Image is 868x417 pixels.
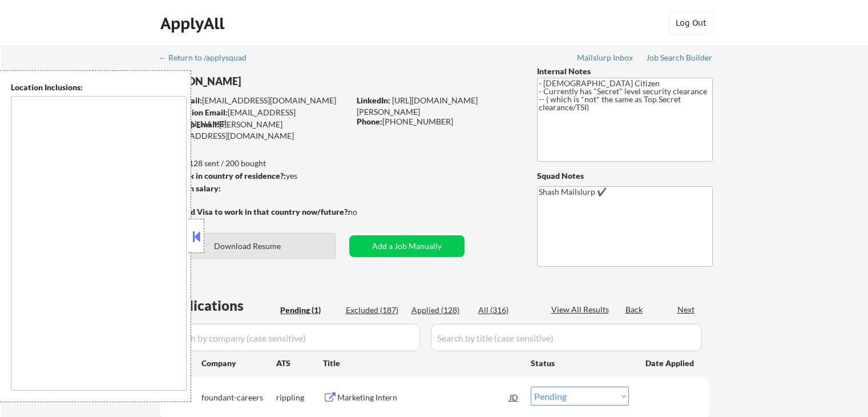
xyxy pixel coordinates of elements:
[348,206,381,218] div: no
[159,171,286,181] strong: Can work in country of residence?:
[160,107,349,129] div: [EMAIL_ADDRESS][DOMAIN_NAME]
[280,304,337,316] div: Pending (1)
[646,54,713,62] div: Job Search Builder
[163,324,420,351] input: Search by company (case sensitive)
[508,387,520,407] div: JD
[160,207,350,216] strong: Will need Visa to work in that country now/future?:
[478,304,535,316] div: All (316)
[276,358,323,369] div: ATS
[531,352,629,373] div: Status
[357,116,518,127] div: [PHONE_NUMBER]
[551,304,612,315] div: View All Results
[625,304,644,315] div: Back
[537,66,713,77] div: Internal Notes
[160,14,228,33] div: ApplyAll
[159,170,346,182] div: yes
[201,358,276,369] div: Company
[677,304,696,315] div: Next
[577,53,634,65] a: Mailslurp Inbox
[537,170,713,182] div: Squad Notes
[11,82,187,93] div: Location Inclusions:
[163,299,276,312] div: Applications
[160,119,349,141] div: [PERSON_NAME][EMAIL_ADDRESS][DOMAIN_NAME]
[357,117,382,126] strong: Phone:
[431,324,702,351] input: Search by title (case sensitive)
[159,53,257,65] a: ← Return to /applysquad
[276,392,323,403] div: rippling
[349,235,465,257] button: Add a Job Manually
[159,54,257,62] div: ← Return to /applysquad
[160,233,336,259] button: Download Resume
[411,304,469,316] div: Applied (128)
[159,158,349,169] div: 128 sent / 200 bought
[201,392,276,403] div: foundant-careers
[160,74,394,89] div: [PERSON_NAME]
[346,304,403,316] div: Excluded (187)
[577,54,634,62] div: Mailslurp Inbox
[323,358,520,369] div: Title
[357,95,390,105] strong: LinkedIn:
[160,95,349,106] div: [EMAIL_ADDRESS][DOMAIN_NAME]
[337,392,510,403] div: Marketing Intern
[668,11,714,34] button: Log Out
[357,95,478,117] a: [URL][DOMAIN_NAME][PERSON_NAME]
[645,358,696,369] div: Date Applied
